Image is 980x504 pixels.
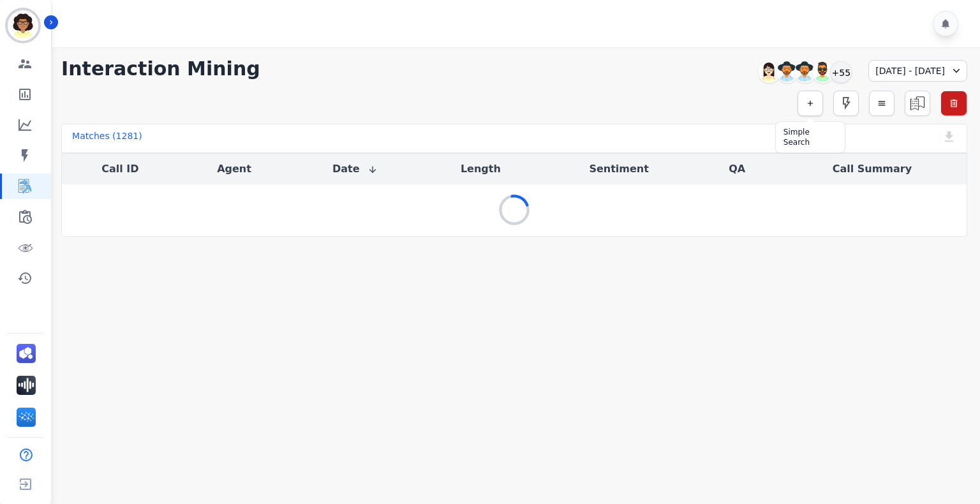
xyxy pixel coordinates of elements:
div: Matches ( 1281 ) [72,130,142,147]
button: Sentiment [589,161,648,177]
div: [DATE] - [DATE] [868,60,967,82]
button: Agent [217,161,251,177]
div: +55 [830,61,852,83]
img: Bordered avatar [8,10,38,41]
button: Length [461,161,501,177]
button: Call ID [101,161,138,177]
div: Simple Search [783,127,837,147]
button: Date [332,161,378,177]
h1: Interaction Mining [61,57,260,80]
button: QA [729,161,745,177]
button: Call Summary [833,161,912,177]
